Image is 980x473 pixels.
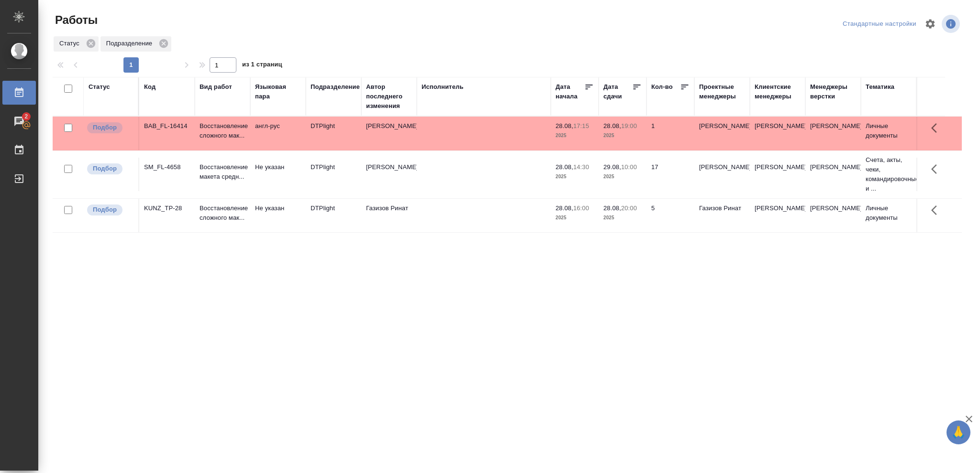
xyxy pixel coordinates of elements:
[422,82,464,92] div: Исполнитель
[573,204,589,212] p: 16:00
[361,158,417,191] td: [PERSON_NAME]
[646,199,694,232] td: 5
[366,82,412,111] div: Автор последнего изменения
[646,117,694,150] td: 1
[603,122,621,129] p: 28.08,
[200,204,245,223] p: Восстановление сложного мак...
[603,82,632,101] div: Дата сдачи
[694,199,750,232] td: Газизов Ринат
[866,82,894,92] div: Тематика
[144,204,190,213] div: KUNZ_TP-28
[200,162,245,182] p: Восстановление макета средн...
[810,121,856,131] p: [PERSON_NAME]
[556,172,594,182] p: 2025
[919,12,942,35] span: Настроить таблицу
[200,121,245,140] p: Восстановление сложного мак...
[603,172,642,182] p: 2025
[144,162,190,172] div: SM_FL-4658
[840,17,919,32] div: split button
[361,117,417,150] td: [PERSON_NAME]
[925,158,948,181] button: Здесь прячутся важные кнопки
[250,158,306,191] td: Не указан
[621,122,637,129] p: 19:00
[810,82,856,101] div: Менеджеры верстки
[573,163,589,171] p: 14:30
[573,122,589,129] p: 17:15
[699,82,745,101] div: Проектные менеджеры
[306,199,361,232] td: DTPlight
[866,204,912,223] p: Личные документы
[311,82,360,92] div: Подразделение
[621,163,637,171] p: 10:00
[86,162,134,175] div: Можно подбирать исполнителей
[694,158,750,191] td: [PERSON_NAME]
[603,163,621,171] p: 29.08,
[651,82,673,92] div: Кол-во
[750,158,805,191] td: [PERSON_NAME]
[556,82,584,101] div: Дата начала
[106,39,156,48] p: Подразделение
[144,82,156,92] div: Код
[250,199,306,232] td: Не указан
[603,204,621,212] p: 28.08,
[59,39,83,48] p: Статус
[694,117,750,150] td: [PERSON_NAME]
[361,199,417,232] td: Газизов Ринат
[89,82,110,92] div: Статус
[242,59,282,73] span: из 1 страниц
[556,122,573,129] p: 28.08,
[306,158,361,191] td: DTPlight
[925,199,948,222] button: Здесь прячутся важные кнопки
[942,15,962,33] span: Посмотреть информацию
[86,121,134,134] div: Можно подбирать исполнителей
[200,82,232,92] div: Вид работ
[603,213,642,223] p: 2025
[866,155,912,193] p: Счета, акты, чеки, командировочные и ...
[556,213,594,223] p: 2025
[2,109,36,133] a: 2
[255,82,301,101] div: Языковая пара
[603,131,642,140] p: 2025
[810,204,856,213] p: [PERSON_NAME]
[54,36,99,52] div: Статус
[556,131,594,140] p: 2025
[755,82,801,101] div: Клиентские менеджеры
[250,117,306,150] td: англ-рус
[925,117,948,140] button: Здесь прячутся важные кнопки
[93,164,117,173] p: Подбор
[100,36,171,52] div: Подразделение
[947,420,970,444] button: 🙏
[144,121,190,131] div: BAB_FL-16414
[53,12,98,28] span: Работы
[866,121,912,140] p: Личные документы
[86,204,134,216] div: Можно подбирать исполнителей
[750,117,805,150] td: [PERSON_NAME]
[621,204,637,212] p: 20:00
[306,117,361,150] td: DTPlight
[556,163,573,171] p: 28.08,
[93,123,117,132] p: Подбор
[950,422,967,442] span: 🙏
[646,158,694,191] td: 17
[810,162,856,172] p: [PERSON_NAME]
[750,199,805,232] td: [PERSON_NAME]
[556,204,573,212] p: 28.08,
[19,112,33,121] span: 2
[93,205,117,215] p: Подбор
